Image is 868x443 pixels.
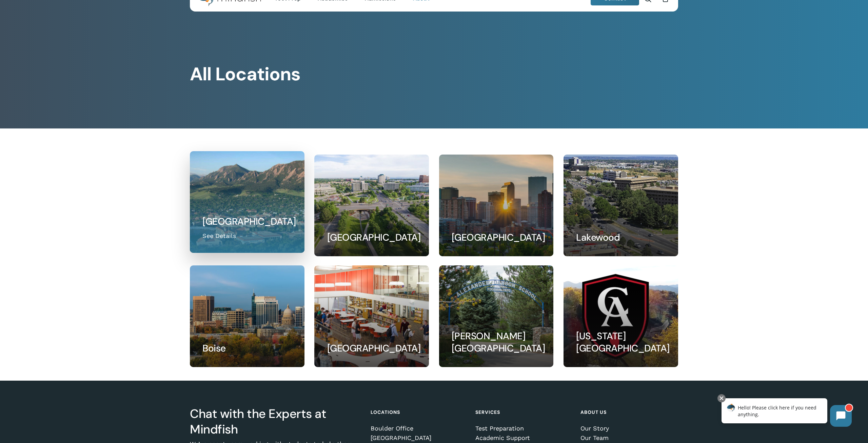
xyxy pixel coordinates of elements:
[190,406,361,437] h3: Chat with the Experts at Mindfish
[475,425,571,432] a: Test Preparation
[475,435,571,441] a: Academic Support
[371,406,466,418] h4: Locations
[580,406,676,418] h4: About Us
[475,406,571,418] h4: Services
[714,393,859,434] iframe: Chatbot
[580,435,676,441] a: Our Team
[580,425,676,432] a: Our Story
[371,425,466,432] a: Boulder Office
[371,435,466,441] a: [GEOGRAPHIC_DATA]
[190,63,678,85] h1: All Locations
